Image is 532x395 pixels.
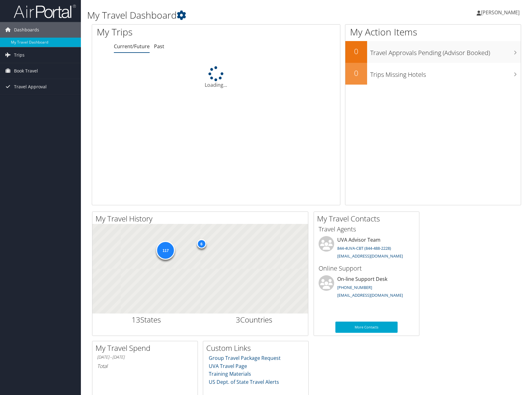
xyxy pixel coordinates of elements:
h2: Custom Links [206,343,308,353]
a: US Dept. of State Travel Alerts [209,379,279,385]
h2: 0 [345,68,367,78]
div: Loading... [92,66,340,89]
span: Travel Approval [14,79,47,95]
h2: My Travel History [96,213,308,224]
h2: States [97,314,196,325]
li: UVA Advisor Team [315,236,418,262]
h6: Total [97,363,193,369]
div: 6 [197,239,206,249]
span: Dashboards [14,22,39,38]
a: Training Materials [209,370,251,377]
h3: Travel Approvals Pending (Advisor Booked) [370,45,521,57]
li: On-line Support Desk [315,275,418,301]
span: 3 [236,314,240,325]
a: 844-4UVA-CBT (844-488-2228) [337,245,391,251]
h1: My Travel Dashboard [87,9,380,22]
a: UVA Travel Page [209,363,247,369]
a: Group Travel Package Request [209,355,281,361]
h6: [DATE] - [DATE] [97,354,193,360]
h1: My Trips [97,26,232,39]
a: Current/Future [114,43,150,50]
h3: Online Support [319,264,414,273]
h2: My Travel Spend [96,343,198,353]
span: Book Travel [14,63,38,79]
a: 0Travel Approvals Pending (Advisor Booked) [345,41,521,63]
a: [PERSON_NAME] [477,3,526,22]
span: Trips [14,47,25,63]
a: [EMAIL_ADDRESS][DOMAIN_NAME] [337,253,403,259]
a: 0Trips Missing Hotels [345,63,521,85]
h3: Trips Missing Hotels [370,67,521,79]
img: airportal-logo.png [14,4,76,19]
h3: Travel Agents [319,225,414,234]
div: 117 [156,241,175,260]
h1: My Action Items [345,26,521,39]
a: Past [154,43,164,50]
a: [PHONE_NUMBER] [337,285,372,290]
span: [PERSON_NAME] [481,9,520,16]
h2: Countries [205,314,304,325]
h2: 0 [345,46,367,57]
a: [EMAIL_ADDRESS][DOMAIN_NAME] [337,292,403,298]
span: 13 [132,314,140,325]
a: More Contacts [335,322,398,333]
h2: My Travel Contacts [317,213,419,224]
